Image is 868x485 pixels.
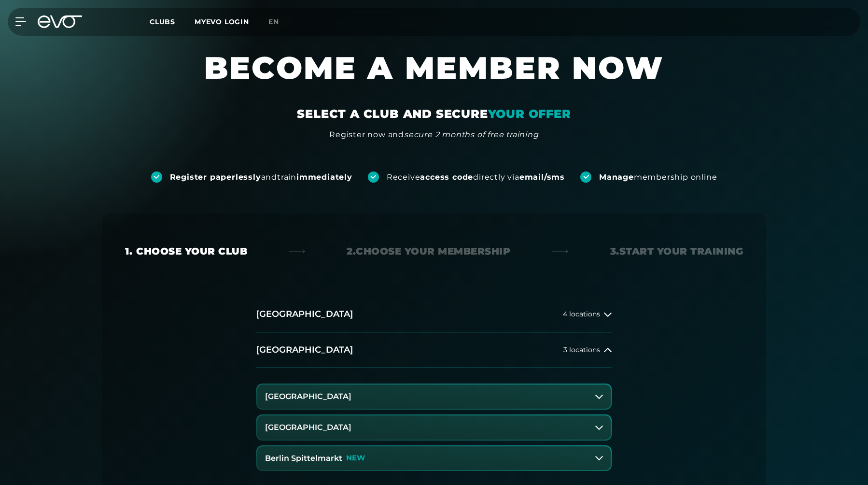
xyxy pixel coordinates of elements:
a: Clubs [150,17,195,26]
a: MYEVO LOGIN [195,17,249,26]
font: [GEOGRAPHIC_DATA] [256,309,353,319]
font: NEW [346,453,365,462]
font: [GEOGRAPHIC_DATA] [256,344,353,355]
font: Register paperlessly [170,172,261,182]
font: BECOME A MEMBER NOW [204,49,664,86]
font: train [277,172,296,182]
font: en [268,17,279,26]
button: [GEOGRAPHIC_DATA]3 locations [256,332,612,368]
font: access code [420,172,473,182]
font: locations [569,345,600,354]
button: [GEOGRAPHIC_DATA]4 locations [256,297,612,332]
font: 4 [563,310,567,318]
font: YOUR OFFER [488,107,571,121]
font: 3. [610,245,619,257]
a: en [268,16,291,28]
font: membership online [634,172,717,182]
font: Receive [387,172,420,182]
font: and [261,172,277,182]
font: secure 2 months of free training [404,130,539,139]
font: locations [569,310,600,318]
font: email/sms [519,172,565,182]
font: Register now and [329,130,404,139]
button: Berlin SpittelmarktNEW [257,446,611,471]
font: Choose your membership [356,245,510,257]
font: Start your training [619,245,743,257]
font: 2. [347,245,356,257]
font: 1. [125,245,132,257]
font: Clubs [150,17,175,26]
font: SELECT A CLUB AND SECURE [297,107,488,121]
font: directly via [473,172,519,182]
font: [GEOGRAPHIC_DATA] [265,392,351,401]
button: [GEOGRAPHIC_DATA] [257,385,611,409]
font: Manage [599,172,634,182]
font: [GEOGRAPHIC_DATA] [265,423,351,432]
button: [GEOGRAPHIC_DATA] [257,415,611,440]
font: 3 [563,345,567,354]
font: Choose your club [136,245,247,257]
font: Berlin Spittelmarkt [265,454,342,463]
font: immediately [296,172,352,182]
